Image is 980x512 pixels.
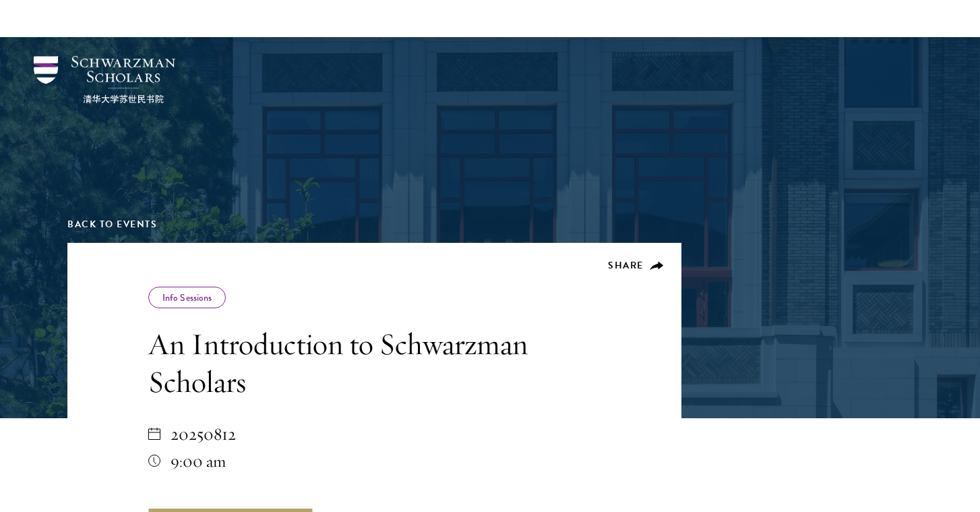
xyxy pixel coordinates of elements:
[148,448,532,475] div: 9:00 am
[608,258,644,273] span: Share
[67,217,157,231] a: Back to Events
[148,421,532,448] div: 20250812
[34,56,175,103] img: Schwarzman Scholars
[608,260,664,272] button: Share
[162,291,212,304] a: Info Sessions
[148,325,532,401] h1: An Introduction to Schwarzman Scholars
